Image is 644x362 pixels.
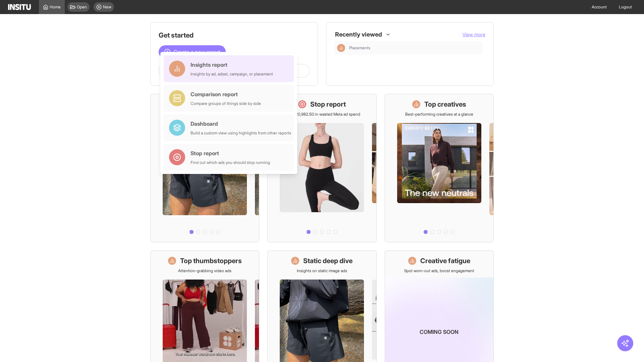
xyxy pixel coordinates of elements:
[103,4,111,10] span: New
[349,45,370,51] span: Placements
[191,120,291,128] div: Dashboard
[8,4,31,10] img: Logo
[337,44,345,52] div: Insights
[77,4,87,10] span: Open
[191,71,273,77] div: Insights by ad, adset, campaign, or placement
[424,100,466,109] h1: Top creatives
[267,94,376,242] a: Stop reportSave £20,982.50 in wasted Meta ad spend
[50,4,61,10] span: Home
[150,94,259,242] a: What's live nowSee all active ads instantly
[173,48,220,56] span: Create a new report
[297,268,347,274] p: Insights on static image ads
[463,32,485,37] span: View more
[310,100,346,109] h1: Stop report
[405,112,473,117] p: Best-performing creatives at a glance
[191,160,270,165] div: Find out which ads you should stop running
[349,45,480,51] span: Placements
[159,31,310,40] h1: Get started
[303,256,353,265] h1: Static deep dive
[283,112,360,117] p: Save £20,982.50 in wasted Meta ad spend
[385,94,494,242] a: Top creativesBest-performing creatives at a glance
[159,45,226,59] button: Create a new report
[191,149,270,157] div: Stop report
[463,31,485,38] button: View more
[191,61,273,69] div: Insights report
[191,101,261,106] div: Compare groups of things side by side
[180,256,242,265] h1: Top thumbstoppers
[178,268,231,274] p: Attention-grabbing video ads
[191,130,291,136] div: Build a custom view using highlights from other reports
[191,90,261,98] div: Comparison report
